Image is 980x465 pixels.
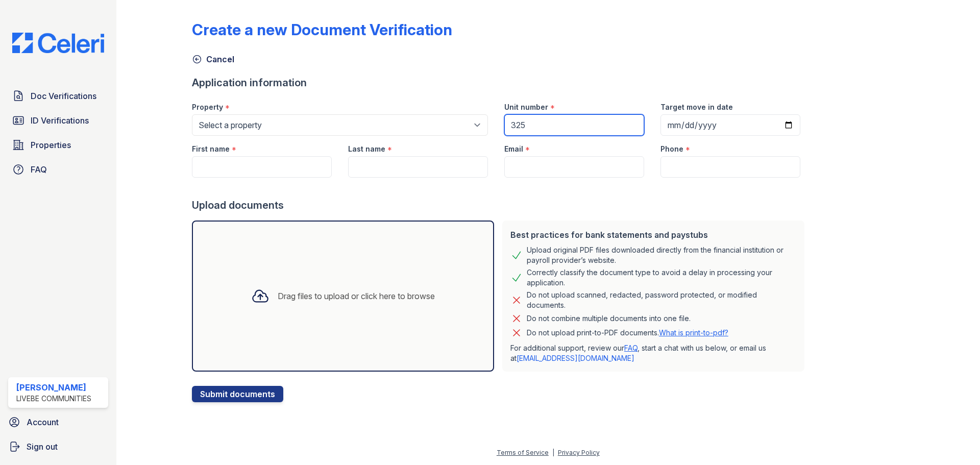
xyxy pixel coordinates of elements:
a: FAQ [624,344,638,352]
div: Create a new Document Verification [192,20,452,39]
div: Best practices for bank statements and paystubs [510,229,796,241]
label: First name [192,144,230,154]
span: FAQ [31,163,47,176]
a: FAQ [8,159,108,180]
div: Upload original PDF files downloaded directly from the financial institution or payroll provider’... [527,245,796,265]
a: Privacy Policy [558,449,600,456]
a: Terms of Service [497,449,549,456]
a: What is print-to-pdf? [659,328,728,337]
label: Last name [348,144,385,154]
a: [EMAIL_ADDRESS][DOMAIN_NAME] [517,354,634,362]
div: Do not upload scanned, redacted, password protected, or modified documents. [527,290,796,310]
div: Do not combine multiple documents into one file. [527,312,691,325]
img: CE_Logo_Blue-a8612792a0a2168367f1c8372b55b34899dd931a85d93a1a3d3e32e68fde9ad4.png [4,33,112,53]
label: Property [192,102,223,112]
div: [PERSON_NAME] [16,381,91,394]
button: Submit documents [192,386,283,402]
label: Email [504,144,523,154]
a: Account [4,412,112,432]
p: Do not upload print-to-PDF documents. [527,328,728,338]
label: Phone [660,144,683,154]
div: Application information [192,76,808,90]
div: Upload documents [192,198,808,212]
div: Correctly classify the document type to avoid a delay in processing your application. [527,267,796,288]
span: ID Verifications [31,114,89,127]
span: Properties [31,139,71,151]
span: Doc Verifications [31,90,96,102]
a: Doc Verifications [8,86,108,106]
a: ID Verifications [8,110,108,131]
div: | [552,449,554,456]
span: Sign out [27,440,58,453]
a: Properties [8,135,108,155]
a: Cancel [192,53,234,65]
label: Unit number [504,102,548,112]
a: Sign out [4,436,112,457]
div: LiveBe Communities [16,394,91,404]
div: Drag files to upload or click here to browse [278,290,435,302]
label: Target move in date [660,102,733,112]
span: Account [27,416,59,428]
p: For additional support, review our , start a chat with us below, or email us at [510,343,796,363]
